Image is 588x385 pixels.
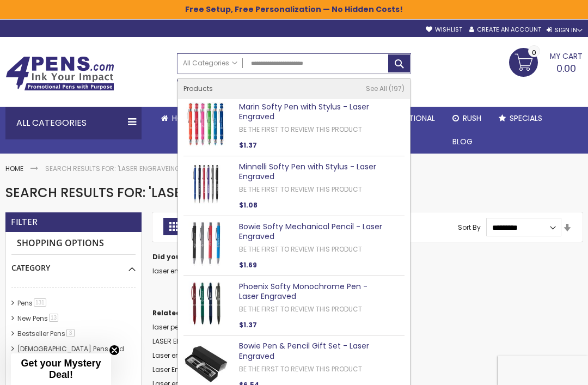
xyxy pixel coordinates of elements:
[330,74,411,95] div: Free shipping on pen orders over $199
[510,113,542,124] span: Specials
[490,107,551,130] a: Specials
[66,329,75,337] span: 3
[5,56,114,91] img: 4Pens Custom Pens and Promotional Products
[239,221,382,242] a: Bowie Softy Mechanical Pencil - Laser Engraved
[498,356,588,385] iframe: Google Customer Reviews
[15,329,78,338] a: Bestseller Pens3
[152,365,322,374] a: Laser Engraved [PERSON_NAME] Expert Ballpoint Pen
[183,162,228,206] img: Minnelli Softy Pen with Stylus - Laser Engraved
[183,59,237,68] span: All Categories
[34,298,46,307] span: 131
[152,253,583,261] dt: Did you mean
[11,353,111,385] div: Get your Mystery Deal!Close teaser
[152,266,205,276] a: laser engraving
[239,260,257,270] span: $1.69
[152,309,583,317] dt: Related search terms
[183,282,228,326] img: Phoenix Softy Monochrome Pen - Laser Engraved
[163,218,184,235] strong: Grid
[547,26,583,34] div: Sign In
[152,351,255,360] a: Laser engraved pendMetal pen
[239,340,369,362] a: Bowie Pen & Pencil Gift Set - Laser Engraved
[239,304,362,314] a: Be the first to review this product
[444,130,481,154] a: Blog
[452,136,473,147] span: Blog
[15,298,50,308] a: Pens131
[183,84,213,93] span: Products
[239,140,257,150] span: $1.37
[239,320,257,329] span: $1.37
[152,337,224,346] a: LASER ENGRAVED PENS
[239,125,362,134] a: Be the first to review this product
[152,107,203,130] a: Home
[5,107,142,139] div: All Categories
[109,345,120,356] button: Close teaser
[366,84,405,93] a: See All 197
[239,200,258,210] span: $1.08
[532,47,536,58] span: 0
[15,314,62,323] a: New Pens13
[469,26,541,34] a: Create an Account
[239,101,369,123] a: Marin Softy Pen with Stylus - Laser Engraved
[463,113,481,124] span: Rush
[183,102,228,146] img: Marin Softy Pen with Stylus - Laser Engraved
[426,26,462,34] a: Wishlist
[239,185,362,194] a: Be the first to review this product
[239,364,362,374] a: Be the first to review this product
[11,255,136,273] div: Category
[556,62,576,75] span: 0.00
[5,164,23,173] a: Home
[389,84,405,93] span: 197
[239,281,367,302] a: Phoenix Softy Monochrome Pen - Laser Engraved
[21,358,101,380] span: Get your Mystery Deal!
[177,54,243,72] a: All Categories
[11,232,136,255] strong: Shopping Options
[239,245,362,254] a: Be the first to review this product
[183,222,228,266] img: Bowie Softy Mechanical Pencil - Laser Engraved
[152,322,183,332] a: laser pen
[5,184,280,201] span: Search results for: 'Laser engraveing'
[509,48,583,75] a: 0.00 0
[444,107,490,130] a: Rush
[172,113,194,124] span: Home
[11,216,38,228] strong: Filter
[239,161,376,182] a: Minnelli Softy Pen with Stylus - Laser Engraved
[11,344,124,363] a: [DEMOGRAPHIC_DATA] Pens and Religious Gifts11
[366,84,387,93] span: See All
[458,223,481,232] label: Sort By
[49,314,58,322] span: 13
[45,164,181,173] strong: Search results for: 'Laser engraveing'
